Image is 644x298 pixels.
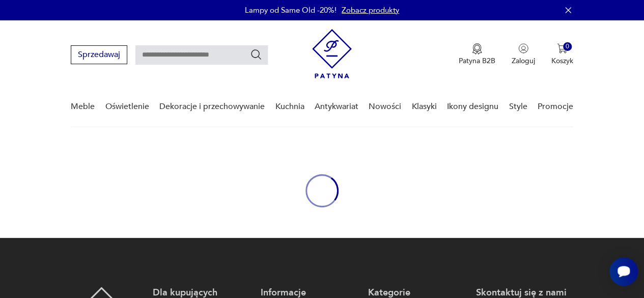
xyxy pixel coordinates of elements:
a: Meble [71,87,95,126]
a: Dekoracje i przechowywanie [159,87,265,126]
a: Style [509,87,527,126]
img: Patyna - sklep z meblami i dekoracjami vintage [312,29,352,78]
p: Lampy od Same Old -20%! [245,5,337,15]
button: Zaloguj [512,43,535,66]
iframe: Smartsupp widget button [609,257,638,286]
a: Zobacz produkty [342,5,399,15]
a: Antykwariat [315,87,358,126]
button: Patyna B2B [459,43,495,66]
a: Promocje [538,87,573,126]
button: 0Koszyk [551,43,573,66]
a: Sprzedawaj [71,52,127,59]
p: Patyna B2B [459,56,495,66]
button: Sprzedawaj [71,45,127,64]
div: 0 [563,42,572,51]
a: Klasyki [412,87,437,126]
a: Oświetlenie [105,87,149,126]
p: Zaloguj [512,56,535,66]
a: Ikony designu [447,87,498,126]
button: Szukaj [250,48,262,61]
a: Ikona medaluPatyna B2B [459,43,495,66]
img: Ikona koszyka [557,43,567,53]
img: Ikonka użytkownika [518,43,528,53]
p: Koszyk [551,56,573,66]
img: Ikona medalu [472,43,482,55]
a: Kuchnia [275,87,304,126]
a: Nowości [369,87,401,126]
